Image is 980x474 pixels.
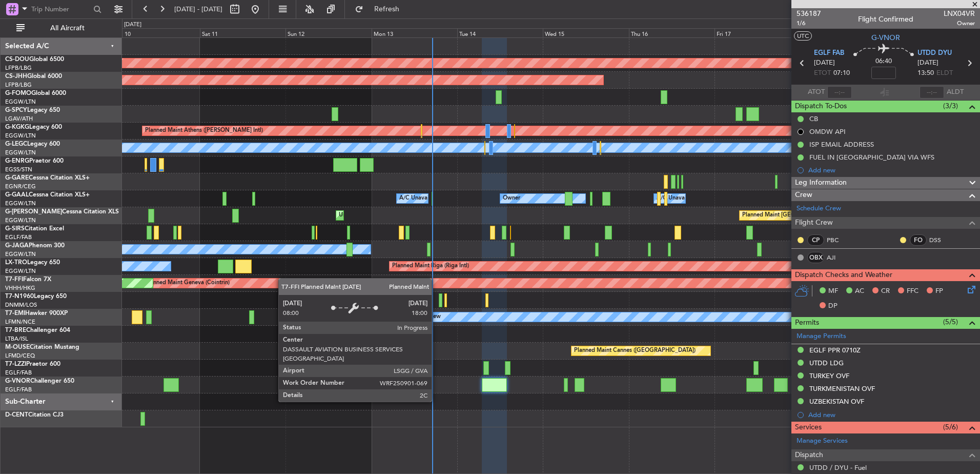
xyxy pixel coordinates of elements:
[5,56,29,63] span: CS-DOU
[629,28,714,37] div: Thu 16
[795,101,847,112] span: Dispatch To-Dos
[5,64,32,72] a: LFPB/LBG
[5,90,66,96] a: G-FOMOGlobal 6000
[5,267,36,275] a: EGGW/LTN
[809,371,849,380] div: TURKEY OVF
[5,132,36,140] a: EGGW/LTN
[5,226,25,232] span: G-SIRS
[5,175,29,181] span: G-GARE
[827,253,850,262] a: AJI
[5,56,64,63] a: CS-DOUGlobal 6500
[31,2,90,17] input: Trip Number
[5,226,64,232] a: G-SIRSCitation Excel
[742,208,904,223] div: Planned Maint [GEOGRAPHIC_DATA] ([GEOGRAPHIC_DATA])
[827,86,852,98] input: --:--
[5,141,60,147] a: G-LEGCLegacy 600
[797,19,821,28] span: 1/6
[807,234,824,246] div: CP
[5,183,36,190] a: EGNR/CEG
[5,412,64,418] a: D-CENTCitation CJ3
[944,19,975,28] span: Owner
[795,449,823,461] span: Dispatch
[809,127,846,136] div: OMDW API
[5,310,68,317] a: T7-EMIHawker 900XP
[795,269,892,281] span: Dispatch Checks and Weather
[5,233,32,241] a: EGLF/FAB
[5,310,25,317] span: T7-EMI
[943,317,958,327] span: (5/5)
[114,28,200,37] div: Fri 10
[5,124,62,130] a: G-KGKGLegacy 600
[5,369,32,377] a: EGLF/FAB
[827,235,850,245] a: PBC
[5,81,32,89] a: LFPB/LBG
[809,384,875,393] div: TURKMENISTAN OVF
[910,234,927,246] div: FO
[5,73,27,80] span: CS-JHH
[5,192,29,198] span: G-GAAL
[833,68,850,78] span: 07:10
[5,107,27,113] span: G-SPCY
[27,25,108,32] span: All Aircraft
[5,73,62,80] a: CS-JHHGlobal 6000
[5,335,28,343] a: LTBA/ISL
[5,243,65,249] a: G-JAGAPhenom 300
[285,28,371,37] div: Sun 12
[5,386,32,393] a: EGLF/FAB
[875,56,892,67] span: 06:40
[795,189,812,201] span: Crew
[399,191,442,206] div: A/C Unavailable
[200,28,285,37] div: Sat 11
[943,101,958,111] span: (3/3)
[808,166,975,174] div: Add new
[808,410,975,419] div: Add new
[797,331,846,342] a: Manage Permits
[797,436,848,446] a: Manage Services
[5,175,90,181] a: G-GARECessna Citation XLS+
[5,141,27,147] span: G-LEGC
[543,28,628,37] div: Wed 15
[814,58,835,68] span: [DATE]
[417,309,441,325] div: No Crew
[5,158,29,164] span: G-ENRG
[714,28,800,37] div: Fri 17
[808,87,825,97] span: ATOT
[814,48,844,58] span: EGLF FAB
[907,286,918,297] span: FFC
[5,90,31,96] span: G-FOMO
[5,361,60,367] a: T7-LZZIPraetor 600
[5,216,36,224] a: EGGW/LTN
[145,123,263,139] div: Planned Maint Athens ([PERSON_NAME] Intl)
[5,250,36,258] a: EGGW/LTN
[795,317,819,329] span: Permits
[5,260,60,266] a: LX-TROLegacy 650
[944,8,975,19] span: LNX04VR
[5,192,90,198] a: G-GAALCessna Citation XLS+
[5,318,35,326] a: LFMN/NCE
[124,21,141,29] div: [DATE]
[936,68,953,78] span: ELDT
[145,275,230,291] div: Planned Maint Geneva (Cointrin)
[5,124,29,130] span: G-KGKG
[574,343,696,359] div: Planned Maint Cannes ([GEOGRAPHIC_DATA])
[828,286,838,297] span: MF
[943,422,958,432] span: (5/6)
[5,166,32,173] a: EGSS/STN
[917,68,934,78] span: 13:50
[809,114,818,123] div: CB
[917,48,952,58] span: UTDD DYU
[809,463,867,472] a: UTDD / DYU - Fuel
[457,28,543,37] div: Tue 14
[5,327,70,333] a: T7-BREChallenger 604
[5,361,26,367] span: T7-LZZI
[503,191,520,206] div: Owner
[5,149,36,156] a: EGGW/LTN
[935,286,943,297] span: FP
[5,352,35,360] a: LFMD/CEQ
[5,284,35,292] a: VHHH/HKG
[855,286,864,297] span: AC
[365,6,409,13] span: Refresh
[5,243,29,249] span: G-JAGA
[809,346,861,354] div: EGLF PPR 0710Z
[5,209,62,215] span: G-[PERSON_NAME]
